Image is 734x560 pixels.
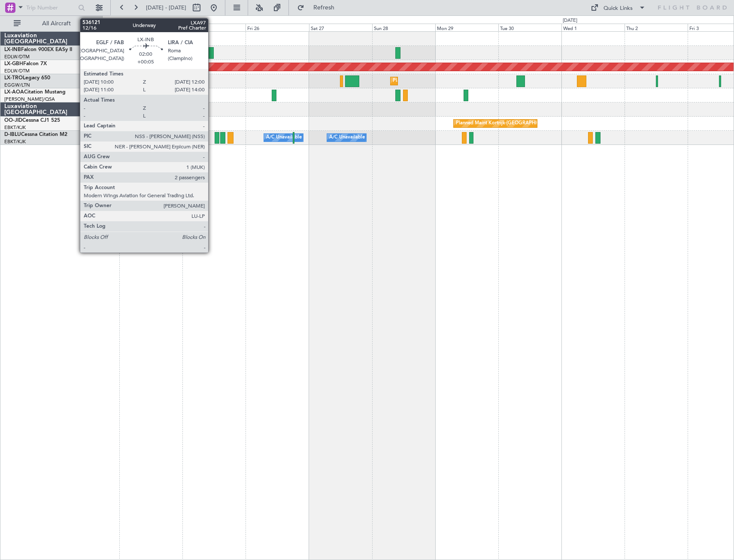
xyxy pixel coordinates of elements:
a: LX-GBHFalcon 7X [4,61,47,66]
button: Refresh [293,1,345,15]
div: Planned Maint [GEOGRAPHIC_DATA] ([GEOGRAPHIC_DATA]) [393,75,528,87]
span: LX-INB [4,47,21,52]
span: LX-AOA [4,90,24,95]
a: LX-INBFalcon 900EX EASy II [4,47,72,52]
input: Trip Number [26,1,76,14]
button: All Aircraft [9,17,93,30]
div: Thu 2 [625,24,688,31]
a: LX-AOACitation Mustang [4,90,66,95]
div: Planned Maint [GEOGRAPHIC_DATA] ([GEOGRAPHIC_DATA]) [170,46,306,59]
a: [PERSON_NAME]/QSA [4,96,55,102]
div: [DATE] [104,17,118,24]
div: Wed 24 [119,24,182,31]
a: EGGW/LTN [4,82,30,88]
span: Refresh [306,5,342,11]
div: Fri 26 [246,24,309,31]
a: LX-TROLegacy 650 [4,75,50,81]
div: Sun 28 [372,24,435,31]
a: EBKT/KJK [4,138,26,145]
span: D-IBLU [4,132,21,137]
span: LX-TRO [4,75,23,81]
a: EDLW/DTM [4,68,30,74]
span: OO-JID [4,118,22,123]
div: Tue 30 [498,24,561,31]
div: Planned Maint Nice ([GEOGRAPHIC_DATA]) [203,131,299,144]
span: [DATE] - [DATE] [146,4,186,12]
span: All Aircraft [22,21,91,27]
button: Quick Links [586,1,650,15]
div: Quick Links [604,4,633,13]
div: [DATE] [563,17,577,24]
div: A/C Unavailable [GEOGRAPHIC_DATA]-[GEOGRAPHIC_DATA] [329,131,466,144]
div: Planned Maint Kortrijk-[GEOGRAPHIC_DATA] [456,117,556,130]
div: Sat 27 [309,24,372,31]
div: A/C Unavailable [GEOGRAPHIC_DATA] ([GEOGRAPHIC_DATA] National) [266,131,426,144]
span: LX-GBH [4,61,23,66]
a: OO-JIDCessna CJ1 525 [4,118,60,123]
a: EDLW/DTM [4,54,30,60]
a: D-IBLUCessna Citation M2 [4,132,67,137]
div: Thu 25 [182,24,246,31]
a: EBKT/KJK [4,124,26,131]
div: Wed 1 [561,24,625,31]
div: Mon 29 [435,24,498,31]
